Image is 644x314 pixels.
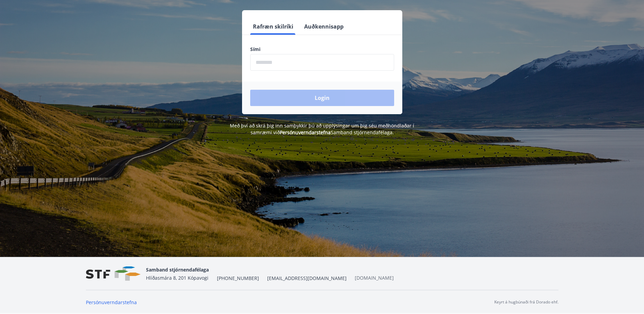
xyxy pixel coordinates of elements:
a: Persónuverndarstefna [280,129,331,136]
p: Keyrt á hugbúnaði frá Dorado ehf. [494,299,558,305]
span: Samband stjórnendafélaga [146,266,209,273]
button: Rafræn skilríki [250,18,296,35]
label: Sími [250,46,394,53]
span: [EMAIL_ADDRESS][DOMAIN_NAME] [267,275,347,282]
img: vjCaq2fThgY3EUYqSgpjEiBg6WP39ov69hlhuPVN.png [86,266,141,281]
span: [PHONE_NUMBER] [217,275,259,282]
span: Með því að skrá þig inn samþykkir þú að upplýsingar um þig séu meðhöndlaðar í samræmi við Samband... [230,122,414,136]
span: Hlíðasmára 8, 201 Kópavogi [146,275,208,281]
a: Persónuverndarstefna [86,299,137,306]
a: [DOMAIN_NAME] [355,275,394,281]
button: Auðkennisapp [301,18,346,35]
